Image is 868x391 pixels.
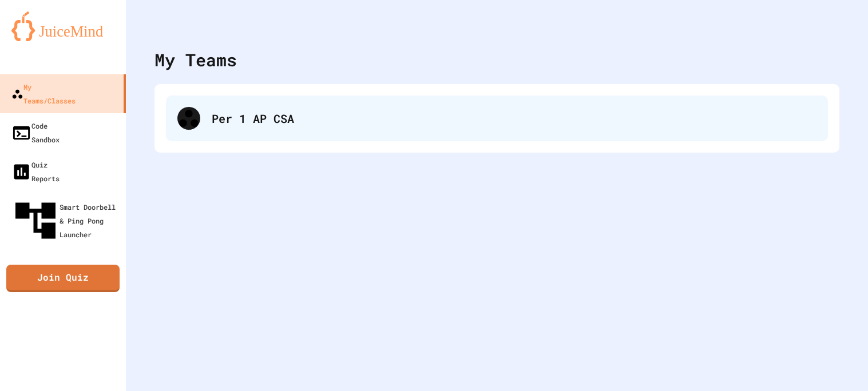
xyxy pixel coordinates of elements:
[11,158,60,185] div: Quiz Reports
[11,11,114,41] img: logo-orange.svg
[11,197,121,245] div: Smart Doorbell & Ping Pong Launcher
[6,265,120,292] a: Join Quiz
[11,80,76,107] div: My Teams/Classes
[166,95,828,141] div: Per 1 AP CSA
[154,47,237,73] div: My Teams
[212,110,817,127] div: Per 1 AP CSA
[11,119,60,146] div: Code Sandbox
